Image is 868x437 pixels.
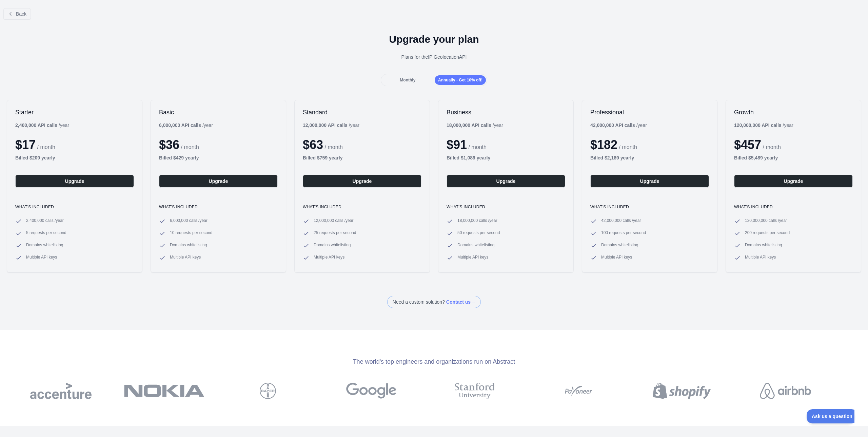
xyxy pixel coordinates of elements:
h2: Business [447,108,565,116]
h2: Standard [303,108,421,116]
span: $ 91 [447,138,467,152]
iframe: Toggle Customer Support [807,409,854,423]
h2: Professional [590,108,709,116]
b: 18,000,000 API calls [447,122,491,128]
div: / year [447,122,503,129]
span: $ 182 [590,138,617,152]
b: 42,000,000 API calls [590,122,635,128]
div: / year [590,122,647,129]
